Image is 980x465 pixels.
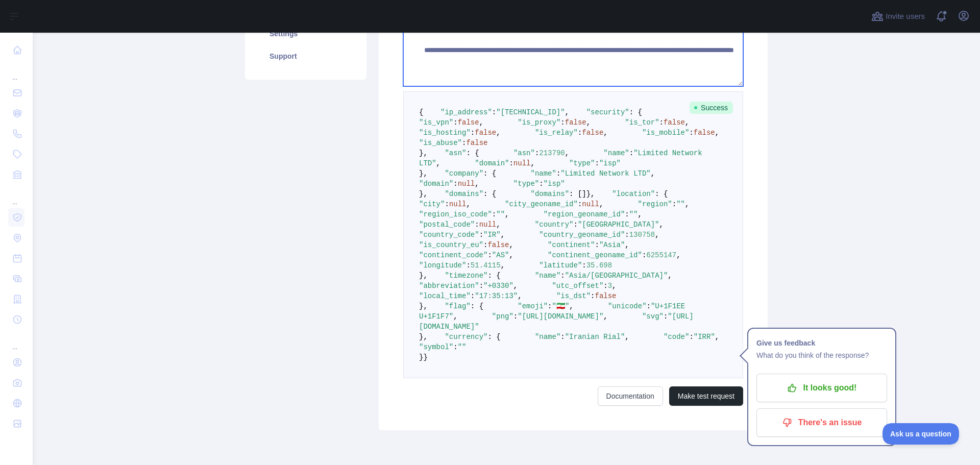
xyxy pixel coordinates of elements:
span: : { [629,108,642,116]
span: , [625,241,629,249]
span: 213790 [539,149,565,157]
span: "+0330" [483,282,513,290]
span: , [518,292,522,300]
span: , [655,231,659,239]
span: : [625,210,629,218]
span: : [629,149,633,157]
span: 6255147 [646,251,676,259]
span: , [565,108,569,116]
button: Make test request [669,386,743,406]
span: "" [496,210,505,218]
button: There's an issue [756,408,887,437]
span: "city_geoname_id" [505,200,578,208]
span: , [676,251,680,259]
span: Invite users [886,11,925,22]
span: : [509,159,513,167]
span: 130758 [629,231,655,239]
span: , [509,251,513,259]
span: "[URL][DOMAIN_NAME]" [518,312,603,321]
h1: Give us feedback [756,337,887,349]
span: : [560,118,565,127]
span: "is_tor" [625,118,659,127]
span: "AS" [492,251,509,259]
span: , [501,231,505,239]
span: "domain" [475,159,509,167]
span: : [445,200,449,208]
span: : [513,312,518,321]
span: "name" [535,333,560,341]
span: "domain" [419,180,453,188]
span: : [462,139,466,147]
span: : [453,118,457,127]
span: "latitude" [539,261,582,270]
span: "" [629,210,638,218]
span: "name" [535,272,560,280]
span: "local_time" [419,292,471,300]
span: "is_vpn" [419,118,453,127]
span: }, [419,169,428,178]
span: "continent_code" [419,251,487,259]
span: , [685,118,689,127]
span: false [458,118,479,127]
span: false [565,118,586,127]
span: 35.698 [586,261,612,270]
span: }, [419,333,428,341]
span: "location" [612,190,655,198]
span: : [483,241,487,249]
span: , [668,272,672,280]
span: "continent_geoname_id" [548,251,642,259]
span: : [595,159,599,167]
span: , [612,282,616,290]
span: : { [483,190,496,198]
span: : [492,108,496,116]
span: , [715,333,719,341]
span: "17:35:13" [475,292,518,300]
span: "is_mobile" [642,129,689,137]
span: : [475,221,479,229]
span: "timezone" [445,272,487,280]
span: null [458,180,475,188]
span: : [479,231,483,239]
span: "type" [513,180,539,188]
span: , [586,118,591,127]
span: false [694,129,715,137]
span: : [556,169,560,178]
div: ... [8,331,24,351]
span: "is_abuse" [419,139,462,147]
span: "is_country_eu" [419,241,483,249]
span: : [578,200,582,208]
span: }, [419,302,428,310]
button: It looks good! [756,374,887,402]
span: false [487,241,509,249]
span: "name" [603,149,629,157]
span: "asn" [513,149,535,157]
span: "currency" [445,333,487,341]
iframe: Toggle Customer Support [883,423,960,445]
span: "" [676,200,685,208]
span: false [466,139,487,147]
span: : [471,129,475,137]
span: , [509,241,513,249]
span: "is_relay" [535,129,578,137]
span: : [471,292,475,300]
span: : [659,118,664,127]
span: "ip_address" [440,108,492,116]
span: , [453,312,457,321]
span: false [595,292,617,300]
span: "asn" [445,149,466,157]
span: , [501,261,505,270]
span: "is_proxy" [518,118,560,127]
span: "[GEOGRAPHIC_DATA]" [578,221,659,229]
span: , [638,210,642,218]
span: "abbreviation" [419,282,479,290]
span: "type" [569,159,595,167]
span: null [449,200,467,208]
span: }, [586,190,595,198]
span: : [689,129,693,137]
span: : [453,343,457,351]
span: , [599,200,603,208]
span: "Limited Network LTD" [560,169,650,178]
p: It looks good! [764,379,879,397]
span: }, [419,149,428,157]
span: : { [655,190,668,198]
